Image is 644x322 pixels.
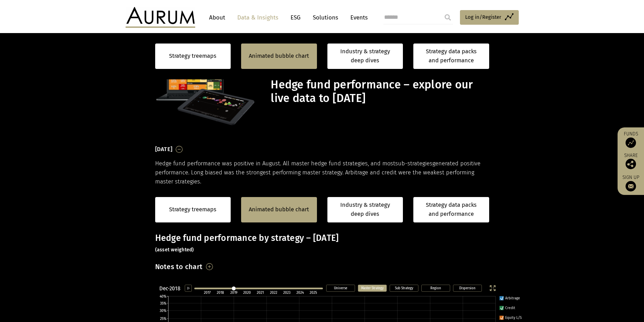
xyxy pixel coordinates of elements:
a: Industry & strategy deep dives [327,44,403,69]
div: Share [621,153,641,169]
span: Log in/Register [465,13,501,21]
p: Hedge fund performance was positive in August. All master hedge fund strategies, and most generat... [155,159,489,187]
a: Strategy treemaps [169,205,216,214]
a: Strategy data packs and performance [413,44,489,69]
img: Aurum [126,7,195,28]
h3: Notes to chart [155,261,203,273]
img: Sign up to our newsletter [626,181,636,191]
small: (asset weighted) [155,247,194,253]
a: Funds [621,131,641,148]
a: Events [347,11,368,24]
a: Solutions [309,11,342,24]
h1: Hedge fund performance – explore our live data to [DATE] [271,78,487,105]
a: ESG [287,11,304,24]
a: Data & Insights [234,11,282,24]
h3: Hedge fund performance by strategy – [DATE] [155,233,489,254]
a: Industry & strategy deep dives [327,197,403,222]
a: Strategy data packs and performance [413,197,489,222]
a: About [206,11,229,24]
a: Animated bubble chart [249,52,309,61]
a: Animated bubble chart [249,205,309,214]
h3: [DATE] [155,144,173,155]
span: sub-strategies [395,160,432,167]
img: Share this post [626,159,636,169]
a: Strategy treemaps [169,52,216,61]
a: Log in/Register [460,10,519,25]
input: Submit [441,10,455,24]
img: Access Funds [626,138,636,148]
a: Sign up [621,174,641,191]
